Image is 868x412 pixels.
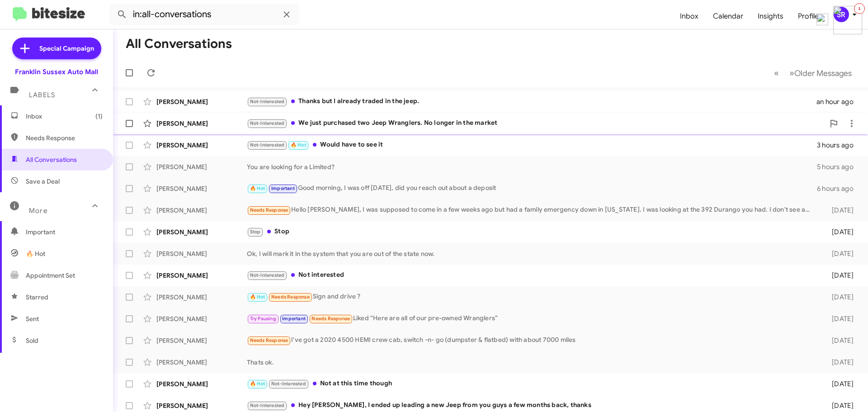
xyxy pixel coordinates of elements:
[250,120,285,126] span: Not-Interested
[247,313,817,324] div: Liked “Here are all of our pre-owned Wranglers”
[15,67,98,76] div: Franklin Sussex Auto Mall
[156,97,247,106] div: [PERSON_NAME]
[282,316,306,322] span: Important
[817,227,861,237] div: [DATE]
[250,99,285,104] span: Not-Interested
[126,37,232,51] h1: All Conversations
[95,112,103,121] span: (1)
[156,401,247,410] div: [PERSON_NAME]
[29,207,47,215] span: More
[247,96,816,107] div: Thanks but I already traded in the jeep.
[250,272,285,278] span: Not-Interested
[39,44,94,53] span: Special Campaign
[29,91,55,99] span: Labels
[817,401,861,410] div: [DATE]
[26,293,48,302] span: Starred
[156,184,247,193] div: [PERSON_NAME]
[291,142,306,148] span: 🔥 Hot
[156,119,247,128] div: [PERSON_NAME]
[156,162,247,171] div: [PERSON_NAME]
[247,205,817,215] div: Hello [PERSON_NAME], I was supposed to come in a few weeks ago but had a family emergency down in...
[817,271,861,280] div: [DATE]
[817,379,861,388] div: [DATE]
[156,379,247,388] div: [PERSON_NAME]
[156,141,247,150] div: [PERSON_NAME]
[247,270,817,280] div: Not interested
[833,6,862,34] img: minimized-icon.png
[817,184,861,193] div: 6 hours ago
[109,4,299,25] input: Search
[271,381,306,387] span: Not-Interested
[817,162,861,171] div: 5 hours ago
[311,316,350,322] span: Needs Response
[156,358,247,367] div: [PERSON_NAME]
[250,294,265,300] span: 🔥 Hot
[247,335,817,346] div: I've got a 2020 4500 HEMI crew cab, switch -n- go (dumpster & flatbed) with about 7000 miles
[250,142,285,148] span: Not-Interested
[250,185,265,191] span: 🔥 Hot
[156,227,247,237] div: [PERSON_NAME]
[250,229,261,235] span: Stop
[156,206,247,215] div: [PERSON_NAME]
[26,133,103,142] span: Needs Response
[156,314,247,323] div: [PERSON_NAME]
[774,67,779,79] span: «
[791,3,826,29] a: Profile
[817,293,861,302] div: [DATE]
[250,381,265,387] span: 🔥 Hot
[817,141,861,150] div: 3 hours ago
[26,336,38,345] span: Sold
[250,337,288,343] span: Needs Response
[247,183,817,194] div: Good morning, I was off [DATE], did you reach out about a deposit
[26,271,75,280] span: Appointment Set
[706,3,750,29] a: Calendar
[784,64,857,82] button: Next
[816,14,828,25] img: minimized-close.png
[817,206,861,215] div: [DATE]
[247,227,817,237] div: Stop
[247,118,825,128] div: We just purchased two Jeep Wranglers. No longer in the market
[817,358,861,367] div: [DATE]
[817,249,861,258] div: [DATE]
[12,38,101,59] a: Special Campaign
[26,177,60,186] span: Save a Deal
[26,314,39,323] span: Sent
[247,249,817,258] div: Ok, I will mark it in the system that you are out of the state now.
[794,68,852,78] span: Older Messages
[854,3,865,14] div: 1
[789,67,794,79] span: »
[750,3,791,29] a: Insights
[156,336,247,345] div: [PERSON_NAME]
[26,227,103,237] span: Important
[247,140,817,150] div: Would have to see it
[271,185,295,191] span: Important
[816,97,861,106] div: an hour ago
[156,293,247,302] div: [PERSON_NAME]
[247,358,817,367] div: Thats ok.
[247,400,817,411] div: Hey [PERSON_NAME], I ended up leading a new Jeep from you guys a few months back, thanks
[817,336,861,345] div: [DATE]
[26,155,77,164] span: All Conversations
[673,3,706,29] a: Inbox
[250,207,288,213] span: Needs Response
[26,112,103,121] span: Inbox
[247,292,817,302] div: Sign and drive ?
[247,162,817,171] div: You are looking for a Limited?
[769,64,857,82] nav: Page navigation example
[250,316,276,322] span: Try Pausing
[271,294,310,300] span: Needs Response
[769,64,784,82] button: Previous
[26,249,45,258] span: 🔥 Hot
[817,314,861,323] div: [DATE]
[156,249,247,258] div: [PERSON_NAME]
[247,379,817,389] div: Not at this time though
[156,271,247,280] div: [PERSON_NAME]
[250,403,285,408] span: Not-Interested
